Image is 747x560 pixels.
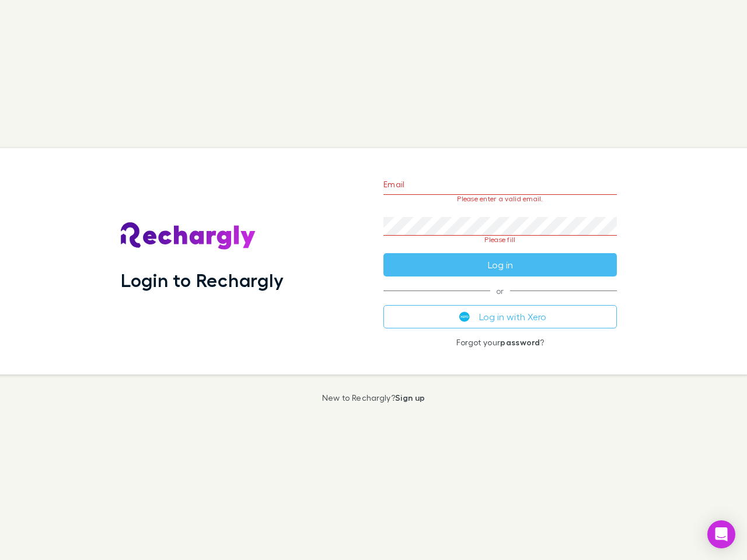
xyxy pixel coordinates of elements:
button: Log in with Xero [383,305,617,328]
a: password [500,337,540,347]
img: Rechargly's Logo [121,222,256,250]
h1: Login to Rechargly [121,269,284,291]
span: or [383,290,617,291]
button: Log in [383,253,617,276]
div: Open Intercom Messenger [707,520,735,548]
p: New to Rechargly? [322,393,425,402]
a: Sign up [395,393,425,402]
p: Please enter a valid email. [383,195,617,203]
img: Xero's logo [459,311,470,322]
p: Please fill [383,236,617,244]
p: Forgot your ? [383,338,617,347]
